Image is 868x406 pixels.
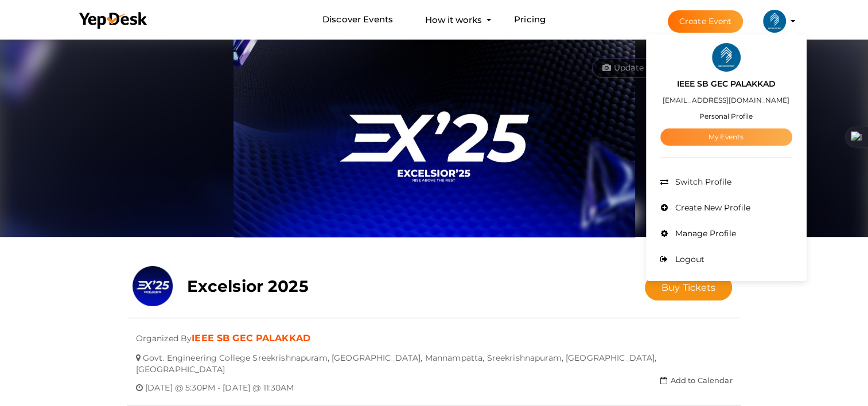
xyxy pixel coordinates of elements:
[136,325,192,343] span: Organized By
[322,9,393,30] a: Discover Events
[422,9,485,30] button: How it works
[136,344,657,374] span: Govt. Engineering College Sreekrishnapuram, [GEOGRAPHIC_DATA], Mannampatta, Sreekrishnapuram, [GE...
[668,10,744,33] button: Create Event
[763,10,786,33] img: ACg8ocIlr20kWlusTYDilfQwsc9vjOYCKrm0LB8zShf3GP8Yo5bmpMCa=s100
[677,77,776,91] label: IEEE SB GEC PALAKKAD
[645,275,733,300] button: Buy Tickets
[145,374,294,393] span: [DATE] @ 5:30PM - [DATE] @ 11:30AM
[592,58,709,78] button: Update Cover Image
[660,128,792,146] a: My Events
[672,202,750,213] span: Create New Profile
[187,276,309,296] b: Excelsior 2025
[660,376,732,385] a: Add to Calendar
[661,282,716,293] span: Buy Tickets
[672,254,704,264] span: Logout
[699,112,753,120] small: Personal Profile
[712,43,741,72] img: ACg8ocIlr20kWlusTYDilfQwsc9vjOYCKrm0LB8zShf3GP8Yo5bmpMCa=s100
[192,333,310,343] a: IEEE SB GEC PALAKKAD
[514,9,546,30] a: Pricing
[672,177,731,187] span: Switch Profile
[672,228,736,239] span: Manage Profile
[233,37,635,237] img: 1EKFXICO_normal.png
[663,93,789,107] label: [EMAIL_ADDRESS][DOMAIN_NAME]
